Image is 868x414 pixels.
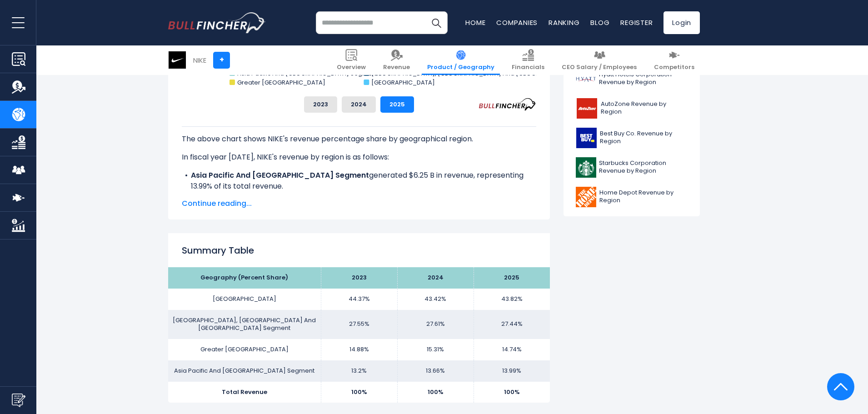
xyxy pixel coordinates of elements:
td: 13.99% [474,360,550,382]
td: 27.44% [474,310,550,339]
td: 27.55% [321,310,397,339]
td: 14.88% [321,339,397,360]
span: Hyatt Hotels Corporation Revenue by Region [599,71,688,86]
div: NIKE [193,55,206,65]
td: 100% [474,382,550,403]
th: 2024 [397,267,474,289]
td: 13.66% [397,360,474,382]
a: Home Depot Revenue by Region [570,185,693,209]
a: Login [663,11,700,34]
a: Companies [496,18,538,27]
a: Competitors [649,45,700,75]
td: Asia Pacific And [GEOGRAPHIC_DATA] Segment [168,360,321,382]
td: Total Revenue [168,382,321,403]
img: SBUX logo [576,157,596,178]
b: Asia Pacific And [GEOGRAPHIC_DATA] Segment [191,170,369,180]
span: Home Depot Revenue by Region [599,189,688,205]
img: NKE logo [169,51,186,69]
a: Product / Geography [422,45,500,75]
button: 2025 [380,96,414,113]
a: Revenue [378,45,415,75]
td: 43.82% [474,289,550,310]
a: Home [465,18,485,27]
a: Register [620,18,653,27]
span: Continue reading... [182,198,536,209]
a: Best Buy Co. Revenue by Region [570,125,693,150]
p: The above chart shows NIKE's revenue percentage share by geographical region. [182,134,536,145]
th: 2025 [474,267,550,289]
td: 100% [397,382,474,403]
text: Greater [GEOGRAPHIC_DATA] [237,78,325,87]
li: generated $12.26 B in revenue, representing 27.44% of its total revenue. [182,192,536,214]
span: Best Buy Co. Revenue by Region [600,130,688,145]
a: Ranking [549,18,579,27]
p: In fiscal year [DATE], NIKE's revenue by region is as follows: [182,152,536,163]
button: 2024 [342,96,376,113]
td: 100% [321,382,397,403]
a: Go to homepage [168,12,266,33]
th: Geography (Percent Share) [168,267,321,289]
td: 15.31% [397,339,474,360]
span: Starbucks Corporation Revenue by Region [599,160,688,175]
span: AutoZone Revenue by Region [601,100,688,116]
img: HD logo [576,187,597,207]
div: The for NIKE is the North America, which represents 43.82% of its total revenue. The for NIKE is ... [182,126,536,290]
a: CEO Salary / Employees [556,45,642,75]
td: 13.2% [321,360,397,382]
a: Financials [506,45,550,75]
span: Competitors [654,64,694,71]
text: [GEOGRAPHIC_DATA] [371,78,435,87]
span: Financials [512,64,544,71]
td: [GEOGRAPHIC_DATA], [GEOGRAPHIC_DATA] And [GEOGRAPHIC_DATA] Segment [168,310,321,339]
a: Starbucks Corporation Revenue by Region [570,155,693,180]
span: Revenue [383,64,410,71]
img: bullfincher logo [168,12,266,33]
td: 27.61% [397,310,474,339]
a: Blog [590,18,609,27]
a: Overview [331,45,371,75]
button: 2023 [304,96,337,113]
span: CEO Salary / Employees [562,64,637,71]
td: 44.37% [321,289,397,310]
span: Product / Geography [427,64,494,71]
img: BBY logo [576,128,597,148]
td: 43.42% [397,289,474,310]
span: Overview [337,64,366,71]
a: AutoZone Revenue by Region [570,96,693,121]
a: Hyatt Hotels Corporation Revenue by Region [570,66,693,91]
li: generated $6.25 B in revenue, representing 13.99% of its total revenue. [182,170,536,192]
a: + [213,52,230,69]
img: AZO logo [576,98,598,119]
b: [GEOGRAPHIC_DATA], [GEOGRAPHIC_DATA] And [GEOGRAPHIC_DATA] Segment [191,192,492,202]
td: Greater [GEOGRAPHIC_DATA] [168,339,321,360]
td: [GEOGRAPHIC_DATA] [168,289,321,310]
td: 14.74% [474,339,550,360]
button: Search [425,11,448,34]
img: H logo [576,69,596,89]
h2: Summary Table [182,244,536,257]
th: 2023 [321,267,397,289]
